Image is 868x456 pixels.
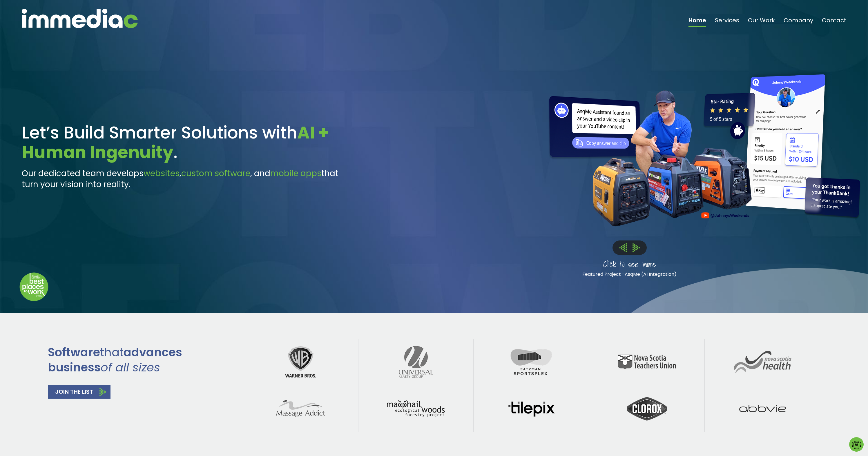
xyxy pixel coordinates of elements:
[181,168,250,179] span: custom software
[505,348,558,376] img: sportsplexLogo.png
[612,355,682,369] img: nstuLogo.png
[22,168,344,190] h3: Our dedicated team develops , , and that turn your vision into reality.
[22,9,138,28] img: immediac
[48,345,234,375] h2: Software advances business
[270,168,321,179] span: mobile apps
[279,346,322,377] img: Warner_Bros._logo.png
[22,123,344,162] h1: Let’s Build Smarter Solutions with .
[748,17,775,27] a: Our Work
[101,359,160,375] span: of all sizes
[715,17,739,27] a: Services
[822,17,846,27] a: Contact
[19,272,48,301] img: Down
[619,243,627,252] img: Left%20Arrow.png
[271,400,331,417] img: massageAddictLogo.png
[557,271,702,278] p: Featured Project -
[22,121,329,164] span: AI + Human Ingenuity
[501,400,562,417] img: tilepixLogo.png
[625,271,677,278] a: AsqMe (AI Integration)
[784,17,813,27] a: Company
[688,17,706,27] a: Home
[621,397,673,421] img: Clorox-logo.png
[728,351,797,373] img: nsHealthLogo.png
[381,400,451,417] img: macphailLogo.png
[557,258,702,271] p: Click to see more
[633,243,640,252] img: Right%20Arrow.png
[100,344,124,360] span: that
[144,168,180,179] span: websites
[393,346,439,378] img: universalLogo.png
[48,385,110,399] a: JOIN THE LIST
[733,405,792,412] img: abbvieLogo.png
